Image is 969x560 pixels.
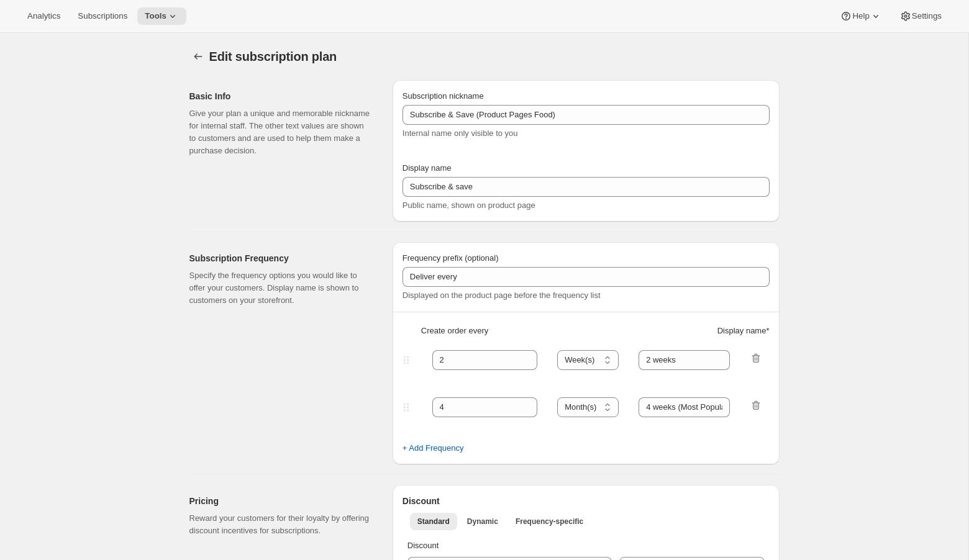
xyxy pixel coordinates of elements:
[892,7,949,25] button: Settings
[403,442,464,454] span: + Add Frequency
[137,7,186,25] button: Tools
[70,7,135,25] button: Subscriptions
[189,107,373,157] p: Give your plan a unique and memorable nickname for internal staff. The other text values are show...
[189,512,373,537] p: Reward your customers for their loyalty by offering discount incentives for subscriptions.
[639,350,730,370] input: 1 month
[189,48,207,65] button: Subscription plans
[516,517,583,526] span: Frequency-specific
[403,267,770,287] input: Deliver every
[403,105,770,125] input: Subscribe & Save
[403,163,452,173] span: Display name
[832,7,889,25] button: Help
[403,495,770,507] h2: Discount
[189,252,373,264] h2: Subscription Frequency
[852,11,869,21] span: Help
[20,7,68,25] button: Analytics
[403,253,499,263] span: Frequency prefix (optional)
[189,90,373,102] h2: Basic Info
[417,517,450,526] span: Standard
[403,291,601,300] span: Displayed on the product page before the frequency list
[467,517,498,526] span: Dynamic
[403,201,535,210] span: Public name, shown on product page
[717,325,770,337] span: Display name *
[403,129,518,138] span: Internal name only visible to you
[78,11,127,21] span: Subscriptions
[27,11,60,21] span: Analytics
[639,397,730,417] input: 1 month
[209,50,337,63] span: Edit subscription plan
[145,11,166,21] span: Tools
[912,11,942,21] span: Settings
[407,540,765,552] p: Discount
[403,91,484,101] span: Subscription nickname
[395,438,471,458] button: + Add Frequency
[189,495,373,507] h2: Pricing
[403,177,770,197] input: Subscribe & Save
[189,269,373,307] p: Specify the frequency options you would like to offer your customers. Display name is shown to cu...
[421,325,488,337] span: Create order every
